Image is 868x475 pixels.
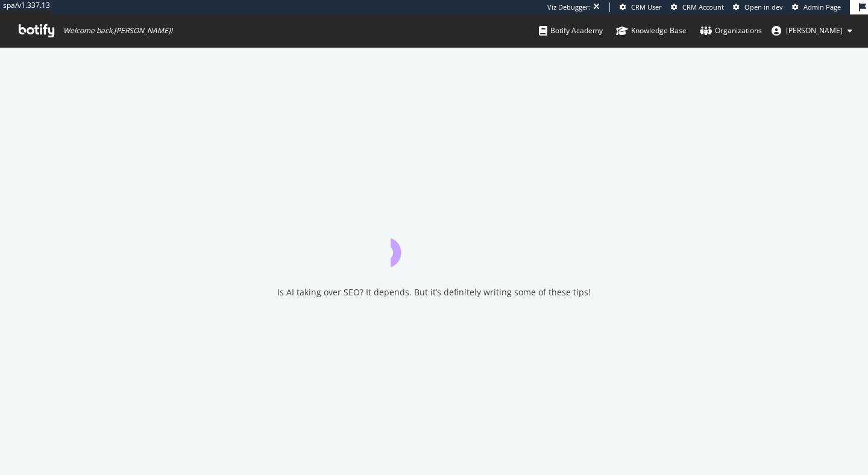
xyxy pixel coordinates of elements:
[631,2,662,11] span: CRM User
[700,25,762,37] div: Organizations
[671,2,724,12] a: CRM Account
[539,25,603,37] div: Botify Academy
[700,14,762,47] a: Organizations
[744,2,783,11] span: Open in dev
[620,2,662,12] a: CRM User
[539,14,603,47] a: Botify Academy
[63,26,172,36] span: Welcome back, [PERSON_NAME] !
[792,2,841,12] a: Admin Page
[277,286,591,298] div: Is AI taking over SEO? It depends. But it’s definitely writing some of these tips!
[804,2,841,11] span: Admin Page
[786,25,843,36] span: adrianna
[682,2,724,11] span: CRM Account
[762,21,862,40] button: [PERSON_NAME]
[391,224,477,267] div: animation
[547,2,591,12] div: Viz Debugger:
[616,14,687,47] a: Knowledge Base
[616,25,687,37] div: Knowledge Base
[733,2,783,12] a: Open in dev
